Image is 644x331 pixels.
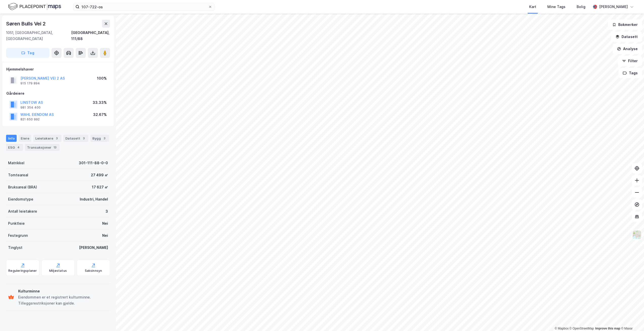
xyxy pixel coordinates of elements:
[632,230,642,240] img: Z
[79,160,108,166] div: 301-111-88-0-0
[570,327,594,330] a: OpenStreetMap
[6,135,17,142] div: Info
[63,135,88,142] div: Datasett
[102,136,107,141] div: 3
[547,4,566,10] div: Mine Tags
[6,48,49,58] button: Tag
[613,44,642,54] button: Analyse
[92,184,108,190] div: 17 627 ㎡
[20,117,40,121] div: 821 650 992
[8,220,25,226] div: Punktleie
[54,136,59,141] div: 3
[529,4,536,10] div: Kart
[8,269,37,273] div: Reguleringsplaner
[611,32,642,42] button: Datasett
[93,100,107,106] div: 33.33%
[93,112,107,118] div: 32.67%
[8,184,37,190] div: Bruksareal (BRA)
[102,233,108,239] div: Nei
[79,3,208,11] input: Søk på adresse, matrikkel, gårdeiere, leietakere eller personer
[555,327,569,330] a: Mapbox
[91,172,108,178] div: 27 499 ㎡
[619,68,642,78] button: Tags
[599,4,628,10] div: [PERSON_NAME]
[595,327,620,330] a: Improve this map
[19,135,31,142] div: Eiere
[618,56,642,66] button: Filter
[18,288,108,294] div: Kulturminne
[8,160,24,166] div: Matrikkel
[105,208,108,214] div: 3
[81,136,86,141] div: 3
[33,135,61,142] div: Leietakere
[8,208,37,214] div: Antall leietakere
[6,66,110,72] div: Hjemmelshaver
[71,30,110,42] div: [GEOGRAPHIC_DATA], 111/88
[6,144,23,151] div: ESG
[16,145,21,150] div: 4
[8,172,28,178] div: Tomteareal
[619,307,644,331] div: Kontrollprogram for chat
[80,196,108,202] div: Industri, Handel
[619,307,644,331] iframe: Chat Widget
[97,75,107,81] div: 100%
[8,233,28,239] div: Festegrunn
[25,144,60,151] div: Transaksjoner
[20,81,40,85] div: 915 179 894
[85,269,102,273] div: Saksinnsyn
[577,4,585,10] div: Bolig
[102,220,108,226] div: Nei
[49,269,67,273] div: Miljøstatus
[79,245,108,251] div: [PERSON_NAME]
[18,294,108,306] div: Eiendommen er et registrert kulturminne. Tilleggsrestriksjoner kan gjelde.
[6,30,71,42] div: 1051, [GEOGRAPHIC_DATA], [GEOGRAPHIC_DATA]
[6,20,47,28] div: Søren Bulls Vei 2
[90,135,109,142] div: Bygg
[8,245,22,251] div: Tinglyst
[52,145,58,150] div: 13
[6,90,110,96] div: Gårdeiere
[20,106,41,110] div: 981 354 400
[8,2,61,11] img: logo.f888ab2527a4732fd821a326f86c7f29.svg
[608,20,642,30] button: Bokmerker
[8,196,33,202] div: Eiendomstype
